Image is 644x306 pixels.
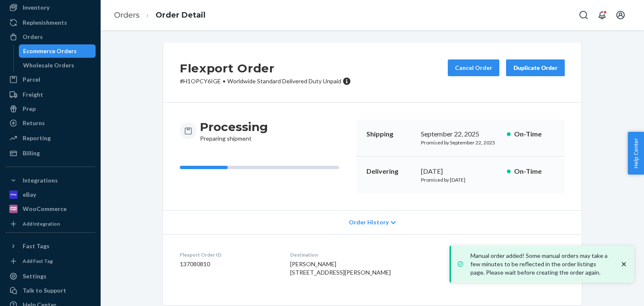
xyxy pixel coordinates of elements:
div: eBay [23,190,36,199]
svg: close toast [620,260,628,268]
h2: Flexport Order [180,59,351,77]
div: Wholesale Orders [23,61,74,69]
a: Returns [5,116,96,130]
span: Order History [349,218,389,226]
button: Duplicate Order [506,59,565,76]
span: • [223,77,226,85]
a: Orders [5,30,96,44]
a: Reporting [5,131,96,145]
p: # H1OPCY6IGE [180,77,351,85]
a: Prep [5,102,96,116]
p: Manual order added! Some manual orders may take a few minutes to be reflected in the order listin... [470,252,611,277]
button: Help Center [628,132,644,175]
div: Parcel [23,75,40,84]
div: Freight [23,90,43,99]
a: Parcel [5,73,96,86]
div: Returns [23,119,45,127]
button: Open Search Box [575,7,592,23]
p: Promised by [DATE] [421,176,500,183]
h3: Processing [200,119,268,134]
a: Freight [5,88,96,101]
dd: 137080810 [180,260,277,268]
button: Open account menu [612,7,629,23]
div: Billing [23,149,40,157]
a: Order Detail [156,10,205,20]
a: Billing [5,147,96,160]
a: Talk to Support [5,284,96,297]
a: eBay [5,188,96,201]
dt: Flexport Order ID [180,251,277,258]
div: Add Fast Tag [23,257,53,265]
span: [PERSON_NAME] [STREET_ADDRESS][PERSON_NAME] [290,260,391,276]
p: Delivering [366,167,414,176]
div: Reporting [23,134,51,142]
span: Worldwide Standard Delivered Duty Unpaid [227,77,341,85]
a: Inventory [5,1,96,14]
button: Cancel Order [448,59,499,76]
p: On-Time [514,129,555,139]
a: Add Integration [5,219,96,229]
p: On-Time [514,167,555,176]
a: Add Fast Tag [5,256,96,266]
a: Ecommerce Orders [19,44,96,58]
div: Ecommerce Orders [23,47,77,55]
div: Inventory [23,3,49,12]
a: Replenishments [5,16,96,29]
a: Wholesale Orders [19,59,96,72]
div: Prep [23,105,36,113]
a: Settings [5,270,96,283]
div: WooCommerce [23,205,67,213]
dt: Destination [290,251,446,258]
ol: breadcrumbs [107,3,212,28]
div: Add Integration [23,220,60,227]
div: September 22, 2025 [421,129,500,139]
div: Talk to Support [23,286,66,295]
div: Integrations [23,176,58,185]
button: Fast Tags [5,239,96,253]
a: WooCommerce [5,202,96,216]
div: Duplicate Order [513,64,558,72]
div: [DATE] [421,167,500,176]
button: Open notifications [594,7,610,23]
p: Promised by September 22, 2025 [421,139,500,146]
button: Integrations [5,174,96,187]
p: Shipping [366,129,414,139]
div: Replenishments [23,18,67,27]
div: Fast Tags [23,242,49,250]
div: Preparing shipment [200,119,268,143]
div: Orders [23,33,43,41]
div: Settings [23,272,47,280]
a: Orders [114,10,140,20]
